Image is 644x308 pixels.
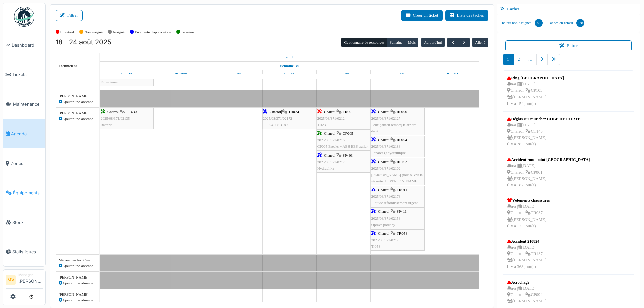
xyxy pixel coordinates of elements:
span: 2025/08/371/02158 [371,216,401,220]
a: Tickets [3,60,45,89]
div: [PERSON_NAME] [59,93,96,99]
div: Accident 210824 [507,238,547,244]
a: Vêtements chaussures n/a |[DATE] Charroi |TR037 [PERSON_NAME]Il y a 125 jour(s) [505,196,552,231]
a: Accident rond point [GEOGRAPHIC_DATA] n/a |[DATE] Charroi |CP061 [PERSON_NAME]Il y a 187 jour(s) [505,155,592,190]
span: Liquide refroidissement urgent [371,201,418,205]
a: Zones [3,148,45,178]
button: Créer un ticket [401,10,443,21]
img: Badge_color-CXgf-gQk.svg [14,7,34,27]
span: Tr058 [371,244,380,248]
div: Cacher [497,4,640,14]
span: TR480 [126,110,137,114]
nav: pager [503,54,635,70]
span: Charroi [324,131,335,135]
span: Extincteurs [101,80,118,84]
span: Techniciens [59,64,77,68]
div: 69 [535,19,543,27]
div: n/a | [DATE] Charroi | TR037 [PERSON_NAME] Il y a 125 jour(s) [507,203,550,229]
a: Ring [GEOGRAPHIC_DATA] n/a |[DATE] Charroi |CP103 [PERSON_NAME]Il y a 154 jour(s) [505,73,566,109]
span: 2025/08/371/02135 [101,116,130,120]
a: 2 [513,54,524,65]
button: Aller à [472,38,488,47]
div: | [371,159,424,184]
div: n/a | [DATE] Charroi | TR437 [PERSON_NAME] Il y a 368 jour(s) [507,244,547,270]
span: Réparer Q hydraulique [371,151,406,155]
span: RP090 [397,110,407,114]
span: 2025/08/371/02188 [371,144,401,148]
span: Charroi [324,110,335,114]
a: Dégâts sur mur chez COBE DE CORTE n/a |[DATE] Charroi |CT143 [PERSON_NAME]Il y a 285 jour(s) [505,114,582,149]
div: Manager [18,272,43,278]
button: Semaine [387,38,406,47]
div: n/a | [DATE] Charroi | CP061 [PERSON_NAME] Il y a 187 jour(s) [507,163,590,188]
span: TR024 [288,110,299,114]
span: RP094 [397,138,407,142]
span: 2025/08/371/02127 [371,116,401,120]
span: Équipements [13,190,43,196]
span: 2025/08/371/02178 [371,194,401,198]
a: 24 août 2025 [444,70,460,79]
button: Aujourd'hui [421,38,445,47]
span: Charroi [324,153,335,157]
span: SP403 [343,153,353,157]
span: Charroi [378,138,389,142]
a: Agenda [3,119,45,148]
div: [PERSON_NAME] [59,110,96,116]
button: Gestionnaire de ressources [341,38,387,47]
a: Tâches en retard [545,14,587,32]
span: Charroi [270,110,281,114]
h2: 18 – 24 août 2025 [56,38,111,46]
div: | [317,152,370,172]
div: | [371,230,424,250]
span: Charroi [378,231,389,235]
div: | [371,109,424,134]
div: Mécanicien test Cme [59,257,96,263]
div: | [371,137,424,156]
a: MV Manager[PERSON_NAME] [6,272,43,289]
a: Accident 210824 n/a |[DATE] Charroi |TR437 [PERSON_NAME]Il y a 368 jour(s) [505,237,548,272]
button: Filtrer [505,40,632,51]
a: 18 août 2025 [284,53,294,61]
a: 1 [503,54,514,65]
button: Précédent [447,38,459,47]
span: Charroi [107,110,119,114]
span: Statistiques [12,249,43,255]
div: n/a | [DATE] Charroi | CT143 [PERSON_NAME] Il y a 285 jour(s) [507,122,580,148]
span: TR024 + SD189 [263,123,288,127]
a: Équipements [3,178,45,207]
span: Maladie [100,91,117,97]
span: Zones [11,160,43,167]
div: Ajouter une absence [59,99,96,105]
div: Vêtements chaussures [507,197,550,203]
div: | [101,109,153,128]
span: Agenda [11,131,43,137]
span: 2025/08/371/02166 [317,138,347,142]
div: Dégâts sur mur chez COBE DE CORTE [507,116,580,122]
span: 2025/08/371/02126 [371,238,401,242]
span: Charroi [378,188,389,192]
span: Tickets [12,71,43,78]
label: En attente d'approbation [135,29,171,35]
a: 20 août 2025 [228,70,243,79]
div: Ajouter une absence [59,297,96,303]
span: Dashboard [12,42,43,48]
span: Stock [12,219,43,226]
div: [PERSON_NAME] [59,274,96,280]
div: Ajouter une absence [59,280,96,286]
a: Maintenance [3,89,45,119]
div: [PERSON_NAME] [59,292,96,297]
div: | [317,130,370,150]
span: Oprava podlahy [371,223,395,227]
a: Statistiques [3,237,45,266]
a: Dashboard [3,30,45,60]
span: RP102 [397,160,407,164]
span: TR023 [343,110,353,114]
a: Tickets non-assignés [497,14,545,32]
span: Charroi [378,209,389,213]
button: Liste des tâches [445,10,488,21]
div: Ring [GEOGRAPHIC_DATA] [507,75,564,81]
span: Hydraulika [317,166,334,170]
span: 2025/08/371/02162 [371,166,401,170]
label: Terminé [181,29,194,35]
span: TR23 [317,123,326,127]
